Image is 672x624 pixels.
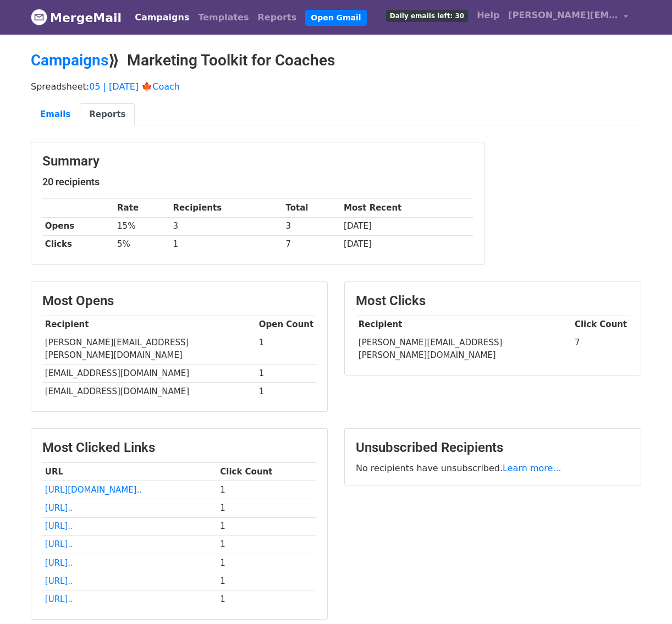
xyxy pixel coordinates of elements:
[217,463,316,481] th: Click Count
[114,199,170,217] th: Rate
[170,199,283,217] th: Recipients
[42,217,114,235] th: Opens
[256,316,316,334] th: Open Count
[31,103,80,126] a: Emails
[386,10,468,22] span: Daily emails left: 30
[217,499,316,517] td: 1
[256,365,316,383] td: 1
[217,517,316,535] td: 1
[382,4,472,26] a: Daily emails left: 30
[283,235,341,253] td: 7
[42,365,256,383] td: [EMAIL_ADDRESS][DOMAIN_NAME]
[45,485,142,495] a: [URL][DOMAIN_NAME]..
[114,217,170,235] td: 15%
[45,558,73,568] a: [URL]..
[283,199,341,217] th: Total
[217,572,316,590] td: 1
[217,481,316,499] td: 1
[508,9,618,22] span: [PERSON_NAME][EMAIL_ADDRESS][DOMAIN_NAME]
[217,535,316,554] td: 1
[356,440,630,456] h3: Unsubscribed Recipients
[45,576,73,586] a: [URL]..
[45,594,73,604] a: [URL]..
[42,176,473,188] h5: 20 recipients
[356,293,630,309] h3: Most Clicks
[341,199,473,217] th: Most Recent
[42,463,217,481] th: URL
[254,7,301,29] a: Reports
[31,51,641,70] h2: ⟫ Marketing Toolkit for Coaches
[256,334,316,365] td: 1
[42,334,256,365] td: [PERSON_NAME][EMAIL_ADDRESS][PERSON_NAME][DOMAIN_NAME]
[42,316,256,334] th: Recipient
[472,4,504,26] a: Help
[341,235,473,253] td: [DATE]
[31,81,641,92] p: Spreadsheet:
[45,521,73,531] a: [URL]..
[217,554,316,572] td: 1
[356,334,572,364] td: [PERSON_NAME][EMAIL_ADDRESS][PERSON_NAME][DOMAIN_NAME]
[341,217,473,235] td: [DATE]
[42,383,256,401] td: [EMAIL_ADDRESS][DOMAIN_NAME]
[130,7,194,29] a: Campaigns
[194,7,253,29] a: Templates
[31,51,108,69] a: Campaigns
[170,235,283,253] td: 1
[305,10,366,26] a: Open Gmail
[256,383,316,401] td: 1
[217,590,316,608] td: 1
[356,462,630,474] p: No recipients have unsubscribed.
[42,153,473,169] h3: Summary
[42,293,316,309] h3: Most Opens
[45,503,73,513] a: [URL]..
[80,103,135,126] a: Reports
[31,6,122,29] a: MergeMail
[42,235,114,253] th: Clicks
[356,316,572,334] th: Recipient
[89,81,180,92] a: 05 | [DATE] 🍁Coach
[572,316,630,334] th: Click Count
[114,235,170,253] td: 5%
[572,334,630,364] td: 7
[45,539,73,549] a: [URL]..
[283,217,341,235] td: 3
[42,440,316,456] h3: Most Clicked Links
[170,217,283,235] td: 3
[31,9,47,25] img: MergeMail logo
[504,4,632,30] a: [PERSON_NAME][EMAIL_ADDRESS][DOMAIN_NAME]
[503,463,561,473] a: Learn more...
[617,571,672,624] iframe: Chat Widget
